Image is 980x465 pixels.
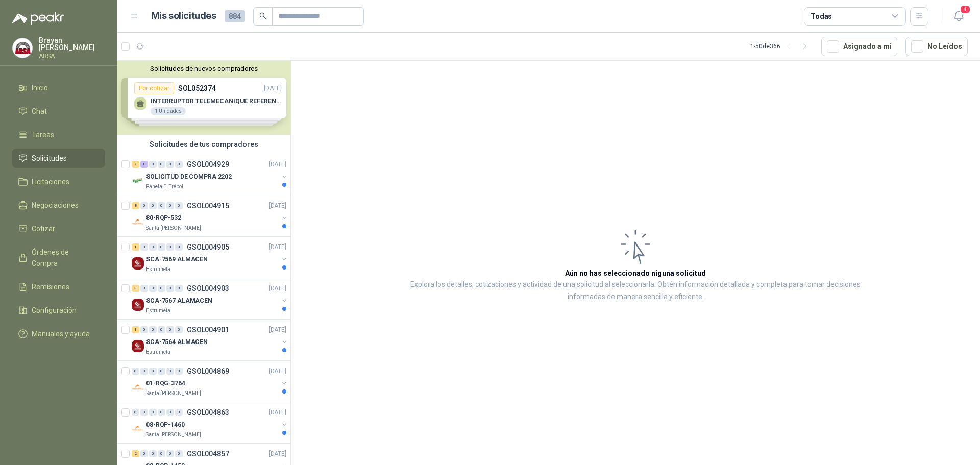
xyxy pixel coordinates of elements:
p: SOLICITUD DE COMPRA 2202 [146,172,232,182]
p: Brayan [PERSON_NAME] [39,37,105,51]
p: GSOL004903 [187,285,229,292]
div: 0 [175,285,183,292]
p: GSOL004915 [187,202,229,209]
div: 0 [149,202,157,209]
a: 7 8 0 0 0 0 GSOL004929[DATE] Company LogoSOLICITUD DE COMPRA 2202Panela El Trébol [132,158,288,191]
a: Inicio [12,78,105,97]
span: Manuales y ayuda [32,328,90,339]
div: 0 [175,326,183,333]
span: Negociaciones [32,200,79,211]
a: Órdenes de Compra [12,242,105,273]
div: 0 [149,285,157,292]
img: Company Logo [132,299,144,311]
img: Company Logo [132,175,144,187]
p: [DATE] [269,284,286,293]
p: Santa [PERSON_NAME] [146,224,201,232]
a: 1 0 0 0 0 0 GSOL004905[DATE] Company LogoSCA-7569 ALMACENEstrumetal [132,241,288,274]
div: 0 [175,368,183,375]
img: Company Logo [132,381,144,394]
a: 0 0 0 0 0 0 GSOL004869[DATE] Company Logo01-RQG-3764Santa [PERSON_NAME] [132,365,288,398]
p: GSOL004863 [187,409,229,416]
div: 0 [158,243,165,251]
p: [DATE] [269,449,286,459]
div: 0 [140,326,148,333]
button: 4 [949,7,968,26]
p: [DATE] [269,242,286,252]
div: 0 [140,202,148,209]
span: Órdenes de Compra [32,247,95,269]
p: SCA-7569 ALMACEN [146,255,208,264]
div: 0 [158,285,165,292]
div: 0 [140,409,148,416]
div: 0 [158,450,165,457]
span: Tareas [32,129,54,140]
p: [DATE] [269,160,286,169]
div: 0 [140,368,148,375]
p: [DATE] [269,325,286,335]
a: Licitaciones [12,172,105,191]
p: Explora los detalles, cotizaciones y actividad de una solicitud al seleccionarla. Obtén informaci... [393,279,878,303]
div: 0 [158,161,165,168]
p: Santa [PERSON_NAME] [146,431,201,439]
p: GSOL004905 [187,243,229,251]
span: Configuración [32,305,77,316]
div: 0 [132,409,139,416]
div: 0 [132,368,139,375]
a: Manuales y ayuda [12,324,105,344]
span: Solicitudes [32,153,67,164]
div: 0 [149,450,157,457]
div: 0 [166,161,174,168]
div: 0 [166,409,174,416]
button: Asignado a mi [821,37,897,56]
div: 0 [175,161,183,168]
p: 01-RQG-3764 [146,379,185,388]
div: Todas [811,11,832,22]
p: Panela El Trébol [146,183,183,191]
div: 0 [166,450,174,457]
h1: Mis solicitudes [151,9,216,23]
p: Estrumetal [146,307,172,315]
img: Company Logo [132,340,144,352]
a: 3 0 0 0 0 0 GSOL004903[DATE] Company LogoSCA-7567 ALAMACENEstrumetal [132,282,288,315]
p: ARSA [39,53,105,59]
span: 4 [960,5,971,14]
span: Remisiones [32,281,69,292]
div: Solicitudes de tus compradores [117,135,290,154]
p: GSOL004901 [187,326,229,333]
p: [DATE] [269,408,286,418]
p: Estrumetal [146,265,172,274]
div: 0 [158,202,165,209]
div: 3 [132,285,139,292]
div: 0 [175,202,183,209]
p: 80-RQP-532 [146,213,181,223]
p: 08-RQP-1460 [146,420,185,430]
a: 0 0 0 0 0 0 GSOL004863[DATE] Company Logo08-RQP-1460Santa [PERSON_NAME] [132,406,288,439]
p: [DATE] [269,366,286,376]
button: Solicitudes de nuevos compradores [121,65,286,72]
a: Configuración [12,301,105,320]
a: Tareas [12,125,105,144]
img: Company Logo [132,216,144,228]
img: Logo peakr [12,12,64,25]
button: No Leídos [905,37,968,56]
span: Cotizar [32,223,55,234]
div: 0 [149,409,157,416]
div: 0 [158,326,165,333]
p: GSOL004869 [187,368,229,375]
div: 0 [140,243,148,251]
img: Company Logo [132,257,144,270]
div: 0 [175,409,183,416]
a: 1 0 0 0 0 0 GSOL004901[DATE] Company LogoSCA-7564 ALMACENEstrumetal [132,324,288,356]
p: GSOL004857 [187,450,229,457]
div: 1 [132,243,139,251]
div: 0 [166,202,174,209]
div: 0 [175,243,183,251]
span: Inicio [32,82,48,93]
p: [DATE] [269,201,286,211]
div: 0 [149,368,157,375]
div: 0 [175,450,183,457]
h3: Aún no has seleccionado niguna solicitud [565,267,706,279]
div: Solicitudes de nuevos compradoresPor cotizarSOL052374[DATE] INTERRUPTOR TELEMECANIQUE REFERENCIA.... [117,61,290,135]
a: Solicitudes [12,149,105,168]
a: Cotizar [12,219,105,238]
